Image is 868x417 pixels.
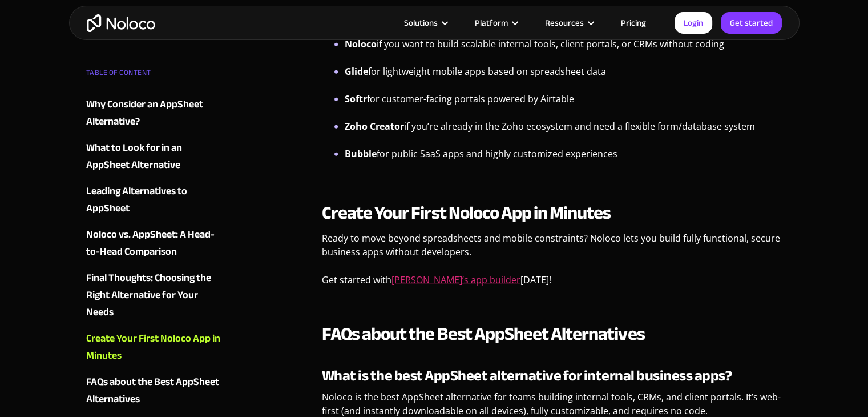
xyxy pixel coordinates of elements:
div: Resources [545,15,584,30]
li: for customer-facing portals powered by Airtable [345,92,782,119]
a: Why Consider an AppSheet Alternative? [86,96,224,130]
a: Final Thoughts: Choosing the Right Alternative for Your Needs [86,270,224,321]
li: if you’re already in the Zoho ecosystem and need a flexible form/database system [345,119,782,147]
strong: Glide [345,65,368,78]
div: Solutions [404,15,438,30]
li: for public SaaS apps and highly customized experiences [345,147,782,174]
a: Create Your First Noloco App in Minutes [86,330,224,364]
div: Resources [531,15,607,30]
p: Ready to move beyond spreadsheets and mobile constraints? Noloco lets you build fully functional,... [322,231,782,267]
strong: Softr [345,93,367,105]
strong: What is the best AppSheet alternative for internal business apps? [322,362,732,390]
a: What to Look for in an AppSheet Alternative [86,139,224,174]
div: Platform [475,15,508,30]
strong: Bubble [345,147,377,160]
li: for lightweight mobile apps based on spreadsheet data [345,65,782,92]
a: home [87,14,155,32]
a: [PERSON_NAME]’s app builder [391,274,520,286]
a: Login [675,12,712,34]
a: Noloco vs. AppSheet: A Head-to-Head Comparison [86,226,224,260]
strong: FAQs about the Best AppSheet Alternatives [322,317,645,351]
strong: Create Your First Noloco App in Minutes [322,196,611,230]
strong: Zoho Creator [345,120,404,133]
div: Platform [461,15,531,30]
div: Solutions [390,15,461,30]
li: if you want to build scalable internal tools, client portals, or CRMs without coding [345,37,782,65]
a: Pricing [607,15,660,30]
div: TABLE OF CONTENT [86,64,224,87]
a: Leading Alternatives to AppSheet [86,183,224,217]
a: FAQs about the Best AppSheet Alternatives [86,374,224,408]
a: Get started [721,12,782,34]
p: Get started with [DATE]! [322,273,782,295]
